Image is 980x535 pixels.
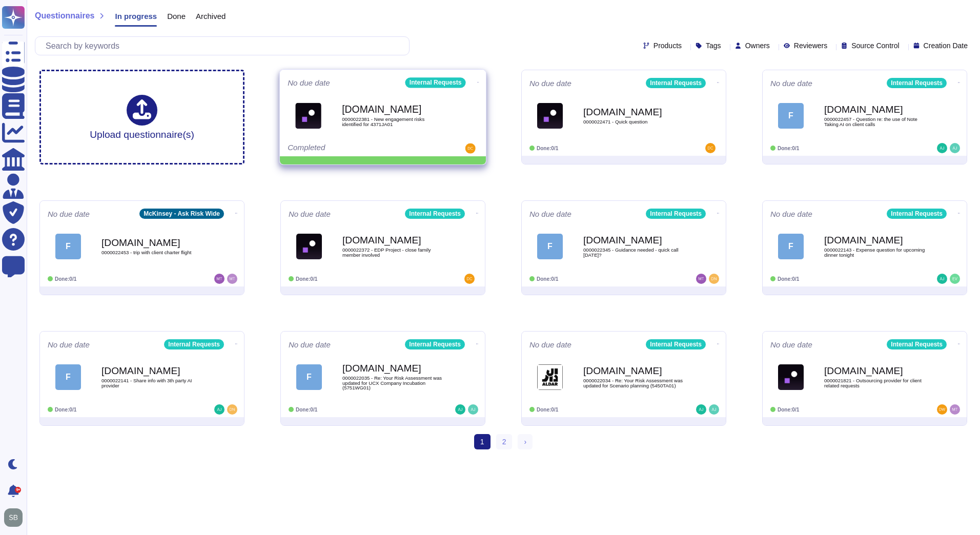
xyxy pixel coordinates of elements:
div: McKinsey - Ask Risk Wide [139,209,224,219]
span: No due date [48,210,90,218]
img: user [696,274,706,284]
span: 0000022381 - New engagement risks identified for 4371JA01 [342,117,445,127]
img: user [4,508,23,527]
img: user [705,143,716,153]
img: user [937,274,947,284]
span: 0000022453 - trip with client charter flight [101,250,204,255]
img: Logo [537,364,563,390]
img: user [464,274,475,284]
div: F [537,234,563,259]
span: Done: 0/1 [537,146,558,151]
b: [DOMAIN_NAME] [583,366,686,376]
b: [DOMAIN_NAME] [101,238,204,248]
button: user [2,506,30,529]
span: Done [167,12,186,20]
img: user [709,274,719,284]
div: Internal Requests [646,339,706,349]
div: Internal Requests [646,78,706,88]
span: Done: 0/1 [778,407,799,413]
div: F [55,364,81,390]
img: user [709,404,719,415]
div: Internal Requests [164,339,224,349]
span: Archived [196,12,226,20]
span: No due date [770,79,812,87]
span: 1 [474,434,491,449]
b: [DOMAIN_NAME] [342,235,445,245]
div: Internal Requests [887,209,947,219]
img: user [950,274,960,284]
img: user [214,274,224,284]
div: Completed [288,143,415,154]
span: Done: 0/1 [296,276,317,282]
b: [DOMAIN_NAME] [101,366,204,376]
img: user [214,404,224,415]
span: Done: 0/1 [537,407,558,413]
img: user [950,404,960,415]
span: Done: 0/1 [55,276,76,282]
div: Internal Requests [405,209,465,219]
span: Reviewers [794,42,827,49]
div: Internal Requests [405,339,465,349]
span: 0000022035 - Re: Your Risk Assessment was updated for UCX Company Incubation (5751WG01) [342,376,445,390]
img: user [455,404,465,415]
span: Done: 0/1 [537,276,558,282]
div: F [296,364,322,390]
span: No due date [529,79,571,87]
span: No due date [529,341,571,348]
img: user [696,404,706,415]
img: user [950,143,960,153]
span: No due date [48,341,90,348]
div: Upload questionnaire(s) [90,95,194,139]
span: Owners [745,42,770,49]
div: Internal Requests [646,209,706,219]
span: 0000022372 - EDP Project - close family member involved [342,248,445,257]
a: 2 [496,434,513,449]
b: [DOMAIN_NAME] [583,107,686,117]
span: 0000022345 - Guidance needed - quick call [DATE]? [583,248,686,257]
span: 0000021821 - Outsourcing provider for client related requests [824,378,927,388]
span: No due date [289,341,331,348]
b: [DOMAIN_NAME] [824,235,927,245]
span: 0000022141 - Share info with 3th party AI provider [101,378,204,388]
span: No due date [288,79,330,87]
span: 0000022457 - Question re: the use of Note Taking AI on client calls [824,117,927,127]
img: user [227,274,237,284]
div: Internal Requests [405,77,466,88]
span: Creation Date [924,42,968,49]
b: [DOMAIN_NAME] [583,235,686,245]
span: No due date [529,210,571,218]
img: Logo [537,103,563,129]
span: No due date [770,210,812,218]
span: Source Control [851,42,899,49]
b: [DOMAIN_NAME] [824,366,927,376]
img: user [468,404,478,415]
div: F [778,103,804,129]
span: In progress [115,12,157,20]
img: user [465,143,476,154]
img: Logo [778,364,804,390]
input: Search by keywords [40,37,409,55]
span: Done: 0/1 [296,407,317,413]
span: Done: 0/1 [55,407,76,413]
span: Products [654,42,682,49]
div: Internal Requests [887,78,947,88]
b: [DOMAIN_NAME] [342,105,445,114]
img: Logo [296,234,322,259]
span: 0000022471 - Quick question [583,119,686,125]
span: Done: 0/1 [778,146,799,151]
span: Done: 0/1 [778,276,799,282]
span: › [524,438,526,446]
img: Logo [295,102,321,129]
div: Internal Requests [887,339,947,349]
div: F [55,234,81,259]
b: [DOMAIN_NAME] [824,105,927,114]
span: 0000022034 - Re: Your Risk Assessment was updated for Scenario planning (5450TA01) [583,378,686,388]
b: [DOMAIN_NAME] [342,363,445,373]
img: user [937,404,947,415]
div: 9+ [15,487,21,493]
div: F [778,234,804,259]
span: Questionnaires [35,12,94,20]
span: No due date [289,210,331,218]
span: 0000022143 - Expense question for upcoming dinner tonight [824,248,927,257]
span: Tags [706,42,721,49]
